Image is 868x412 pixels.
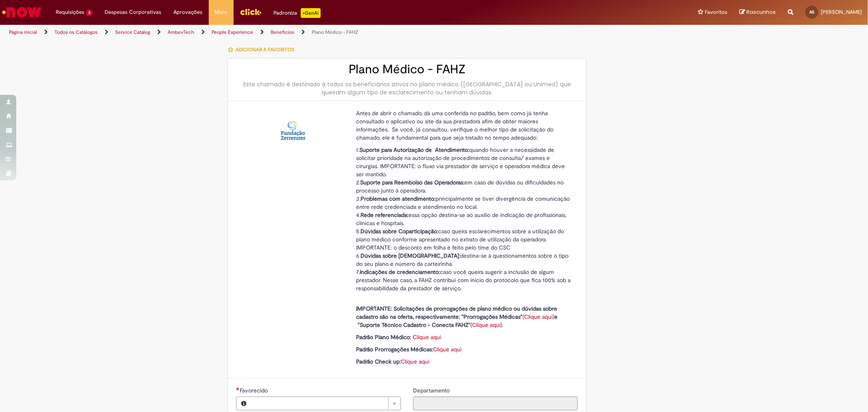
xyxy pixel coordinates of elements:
[274,8,321,18] div: Padroniza
[168,29,194,35] a: AmbevTech
[227,41,299,58] button: Adicionar a Favoritos
[356,346,433,353] strong: Padrão Prorrogações Médicas:
[356,305,557,320] strong: IMPORTANTE: Solicitações de prorrogações de plano médico ou dúvidas sobre cadastro são na oferta,...
[251,397,400,410] a: Limpar campo Favorecido
[236,63,578,76] h2: Plano Médico - FAHZ
[356,333,411,341] strong: Padrão Plano Médico:
[236,387,240,390] span: Necessários
[356,146,572,292] p: 1. quando houver a necessidade de solicitar prioridade na autorização de procedimentos de consult...
[705,8,727,16] span: Favoritos
[524,313,553,320] a: Clique aqui
[472,321,501,329] a: Clique aqui
[6,25,573,40] ul: Trilhas de página
[356,313,558,329] strong: e "Suporte Técnico Cadastro - Conecta FAHZ"
[433,346,461,353] a: Clique aqui
[240,6,262,18] img: click_logo_yellow_360x200.png
[240,387,269,394] span: Necessários - Favorecido
[356,109,572,142] p: Antes de abrir o chamado, dá uma conferida no padrão, bem como já tenha consultado o aplicativo o...
[356,296,572,329] p: ( ) ( ).
[356,358,401,365] strong: Padrão Check up:
[809,9,814,15] span: AS
[86,9,93,16] span: 3
[413,386,451,394] label: Somente leitura - Departamento
[413,397,578,410] input: Departamento
[236,397,251,410] button: Favorecido, Visualizar este registro
[174,8,203,16] span: Aprovações
[413,333,441,341] a: Clique aqui
[236,46,294,53] span: Adicionar a Favoritos
[361,228,438,235] strong: Dúvidas sobre Coparticipação:
[360,268,440,276] strong: Indicações de credenciamento:
[401,358,429,365] a: Clique aqui
[212,29,253,35] a: People Experience
[55,29,98,35] a: Todos os Catálogos
[361,195,435,202] strong: Problemas com atendimento:
[115,29,150,35] a: Service Catalog
[271,29,294,35] a: Benefícios
[359,146,469,153] strong: Suporte para Autorização de Atendimento:
[9,29,37,35] a: Página inicial
[361,211,409,219] strong: Rede referenciada:
[360,179,464,186] strong: Suporte para Reembolso das Operadoras:
[215,8,227,16] span: More
[236,80,578,96] div: Este chamado é destinado à todos os beneficiários ativos no plano médico ([GEOGRAPHIC_DATA] ou Un...
[413,387,451,394] span: Somente leitura - Departamento
[56,8,84,16] span: Requisições
[312,29,358,35] a: Plano Médico - FAHZ
[746,8,776,16] span: Rascunhos
[105,8,162,16] span: Despesas Corporativas
[821,9,862,15] span: [PERSON_NAME]
[361,252,460,259] strong: Dúvidas sobre [DEMOGRAPHIC_DATA]:
[739,9,776,16] a: Rascunhos
[280,117,306,143] img: Plano Médico - FAHZ
[301,8,321,18] p: +GenAi
[1,4,43,20] img: ServiceNow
